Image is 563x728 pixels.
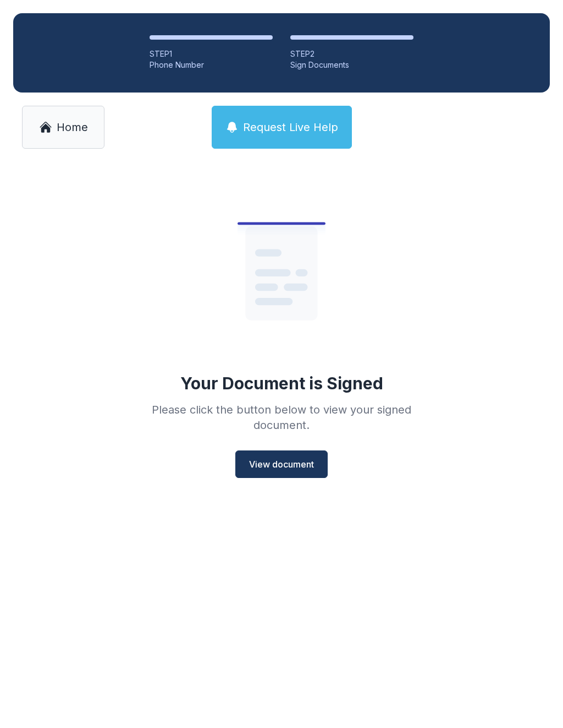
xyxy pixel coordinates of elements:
div: Please click the button below to view your signed document. [123,402,440,433]
span: Request Live Help [243,119,338,135]
div: Sign Documents [290,59,413,70]
div: Phone Number [150,59,273,70]
span: Home [57,119,88,135]
span: View document [249,458,314,471]
div: STEP 1 [150,48,273,59]
div: STEP 2 [290,48,413,59]
div: Your Document is Signed [180,373,383,393]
